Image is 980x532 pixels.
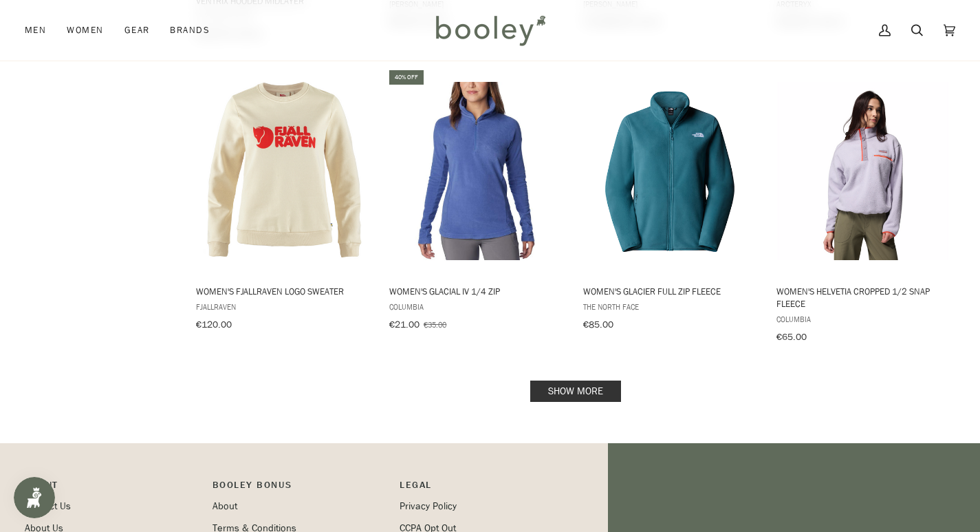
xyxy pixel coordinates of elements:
span: €120.00 [196,318,232,331]
a: Women's Helvetia Cropped 1/2 Snap Fleece [774,68,952,348]
img: Columbia Women's Glacial IV 1/2 Zip Eve - Booley Galway [387,82,565,260]
span: The North Face [583,301,757,312]
a: Privacy Policy [400,500,457,513]
p: Pipeline_Footer Sub [400,478,574,499]
p: Pipeline_Footer Main [25,478,199,499]
span: Gear [124,23,150,37]
span: Columbia [389,301,563,312]
div: 40% off [389,70,424,85]
span: €65.00 [776,330,807,343]
span: €85.00 [583,318,613,331]
span: Women's Fjallraven Logo Sweater [196,285,370,297]
span: Fjallraven [196,301,370,312]
span: Men [25,23,46,37]
span: Women [67,23,103,37]
p: Booley Bonus [213,478,386,499]
span: Columbia [776,313,950,325]
a: About [213,500,237,513]
span: €21.00 [389,318,420,331]
a: Women's Glacier Full Zip Fleece [581,68,759,335]
img: Booley [430,10,550,50]
span: Women's Glacier Full Zip Fleece [583,285,757,297]
span: Women's Helvetia Cropped 1/2 Snap Fleece [776,285,950,310]
a: Women's Fjallraven Logo Sweater [194,68,372,335]
iframe: Button to open loyalty program pop-up [14,477,55,518]
span: €35.00 [424,319,446,330]
img: The North Face Women's Glacier Full Zip Fleece Space - Booley Galway [581,82,759,260]
span: Brands [170,23,210,37]
a: Show more [530,381,621,402]
div: Pagination [196,385,955,398]
img: Fjallraven Women's Fjallraven Logo Sweater Chalk White / Flame Orange - Booley Galway [194,82,372,260]
a: Women's Glacial IV 1/4 Zip [387,68,565,335]
span: Women's Glacial IV 1/4 Zip [389,285,563,297]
